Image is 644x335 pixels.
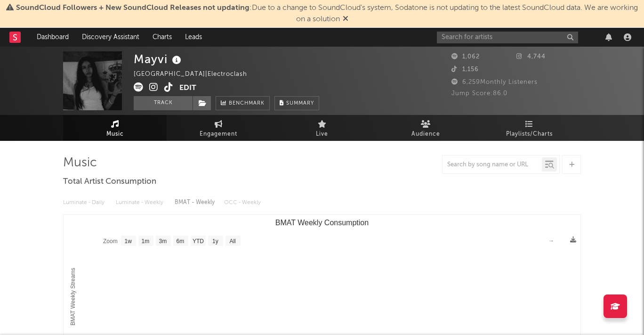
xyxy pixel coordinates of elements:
[178,28,209,47] a: Leads
[212,238,218,245] text: 1y
[443,161,542,169] input: Search by song name or URL
[134,69,258,80] div: [GEOGRAPHIC_DATA] | Electroclash
[159,238,167,245] text: 3m
[477,115,581,141] a: Playlists/Charts
[167,115,270,141] a: Engagement
[134,51,184,67] div: Mayvi
[286,101,314,106] span: Summary
[200,129,237,140] span: Engagement
[142,238,150,245] text: 1m
[451,79,538,85] span: 6,259 Monthly Listeners
[506,129,553,140] span: Playlists/Charts
[411,129,440,140] span: Audience
[179,82,196,94] button: Edit
[16,4,638,23] span: : Due to a change to SoundCloud's system, Sodatone is not updating to the latest SoundCloud data....
[146,28,178,47] a: Charts
[343,16,348,23] span: Dismiss
[103,238,118,245] text: Zoom
[451,90,507,97] span: Jump Score: 86.0
[16,4,250,12] span: SoundCloud Followers + New SoundCloud Releases not updating
[75,28,146,47] a: Discovery Assistant
[516,54,546,60] span: 4,744
[216,96,270,110] a: Benchmark
[374,115,477,141] a: Audience
[63,115,167,141] a: Music
[134,96,193,110] button: Track
[548,237,554,244] text: →
[229,238,235,245] text: All
[63,176,156,188] span: Total Artist Consumption
[270,115,374,141] a: Live
[125,238,132,245] text: 1w
[451,54,480,60] span: 1,062
[229,98,265,109] span: Benchmark
[274,96,319,110] button: Summary
[451,66,479,73] span: 1,156
[106,129,124,140] span: Music
[30,28,75,47] a: Dashboard
[193,238,204,245] text: YTD
[177,238,185,245] text: 6m
[275,219,369,227] text: BMAT Weekly Consumption
[316,129,328,140] span: Live
[70,268,76,326] text: BMAT Weekly Streams
[437,32,578,43] input: Search for artists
